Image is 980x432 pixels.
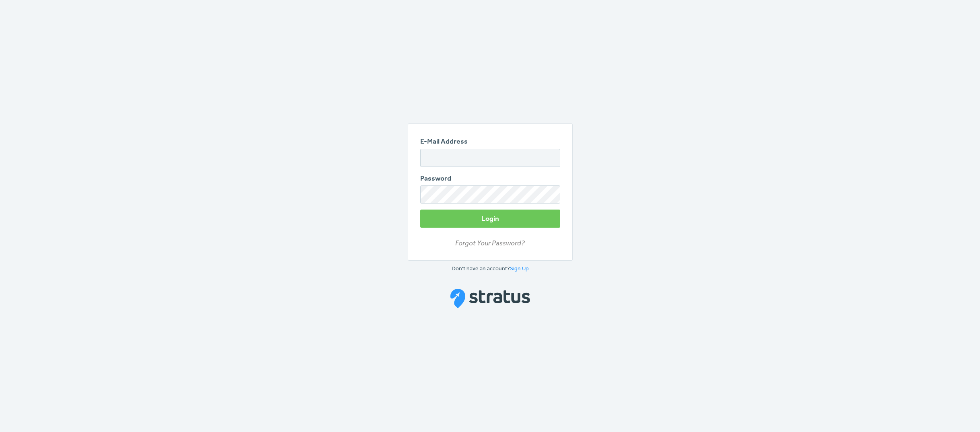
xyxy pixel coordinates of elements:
[420,210,560,228] button: Login
[408,265,573,273] p: Don't have an account?
[450,288,530,309] img: Stratus
[420,238,560,248] a: Forgot Your Password?
[510,265,529,272] a: Sign Up
[420,136,468,146] label: E-Mail Address
[420,173,451,183] label: Password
